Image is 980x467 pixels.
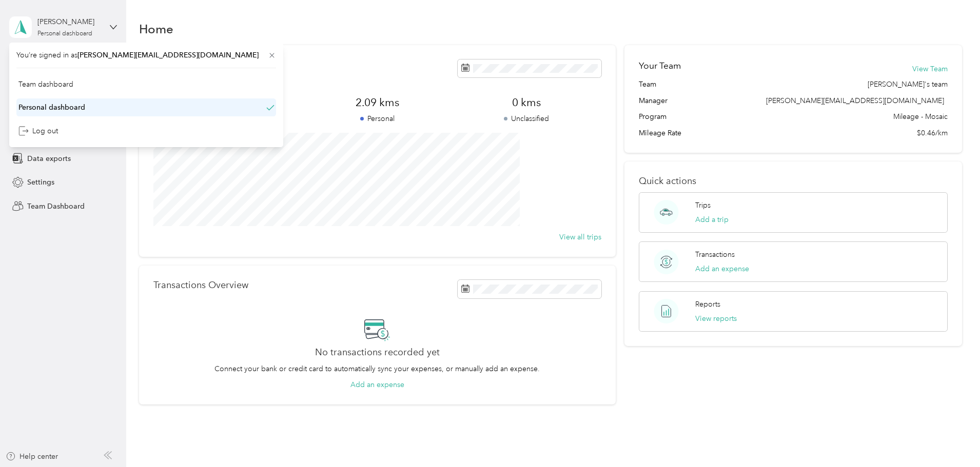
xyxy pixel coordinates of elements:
span: $0.46/km [917,128,948,138]
button: Add an expense [350,379,404,390]
div: Log out [18,126,58,136]
button: View all trips [559,232,601,242]
div: Personal dashboard [18,102,85,113]
button: Add an expense [695,263,749,274]
span: Manager [639,95,668,106]
span: You’re signed in as [16,50,276,60]
h2: No transactions recorded yet [315,347,440,358]
span: Team [639,79,656,90]
button: View Team [912,64,948,74]
p: Trips [695,200,711,211]
p: Transactions Overview [153,280,248,291]
button: Add a trip [695,214,729,225]
span: 0 kms [452,95,601,110]
span: Mileage Rate [639,128,681,138]
h2: Your Team [639,59,681,72]
span: Settings [27,177,54,188]
span: Team Dashboard [27,201,85,212]
div: [PERSON_NAME] [37,16,102,27]
iframe: Everlance-gr Chat Button Frame [923,410,980,467]
p: Reports [695,299,720,310]
div: Personal dashboard [37,31,92,37]
p: Unclassified [452,113,601,124]
span: [PERSON_NAME][EMAIL_ADDRESS][DOMAIN_NAME] [77,51,259,59]
span: 2.09 kms [303,95,452,110]
span: Program [639,111,667,122]
div: Team dashboard [18,79,73,90]
span: Data exports [27,153,71,164]
p: Personal [303,113,452,124]
p: Transactions [695,249,735,260]
p: Connect your bank or credit card to automatically sync your expenses, or manually add an expense. [214,363,540,374]
span: [PERSON_NAME]'s team [868,79,948,90]
h1: Home [139,24,173,34]
span: [PERSON_NAME][EMAIL_ADDRESS][DOMAIN_NAME] [766,96,944,105]
span: Mileage - Mosaic [893,111,948,122]
button: Help center [6,451,58,462]
button: View reports [695,313,737,324]
p: Quick actions [639,176,948,187]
